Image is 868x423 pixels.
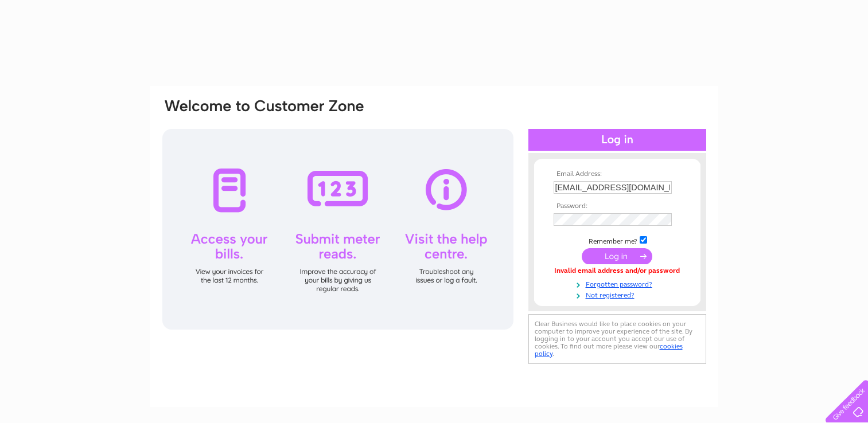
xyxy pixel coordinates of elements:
th: Password: [551,202,684,210]
td: Remember me? [551,234,684,246]
th: Email Address: [551,170,684,178]
a: Not registered? [554,289,684,300]
div: Invalid email address and/or password [554,267,681,275]
a: cookies policy [535,342,683,358]
input: Submit [582,248,652,264]
div: Clear Business would like to place cookies on your computer to improve your experience of the sit... [528,314,706,364]
a: Forgotten password? [554,278,684,289]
